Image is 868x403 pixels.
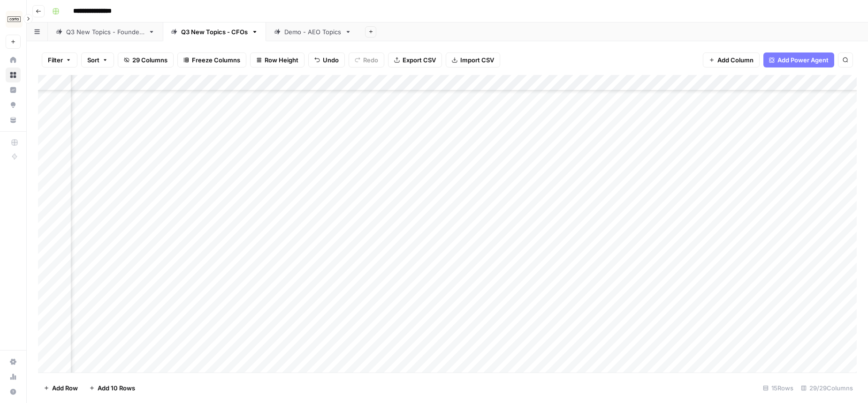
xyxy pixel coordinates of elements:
[460,55,494,65] span: Import CSV
[66,27,145,37] div: Q3 New Topics - Founders
[763,52,834,67] button: Add Power Agent
[717,55,754,65] span: Add Column
[81,52,114,67] button: Sort
[98,383,135,393] span: Add 10 Rows
[363,55,378,65] span: Redo
[38,381,84,396] button: Add Row
[163,22,266,41] a: Q3 New Topics - CFOs
[6,82,21,97] a: Insights
[446,52,500,67] button: Import CSV
[308,52,345,67] button: Undo
[6,11,23,28] img: Carta Logo
[777,55,829,65] span: Add Power Agent
[177,52,246,67] button: Freeze Columns
[181,27,248,37] div: Q3 New Topics - CFOs
[388,52,442,67] button: Export CSV
[118,52,174,67] button: 29 Columns
[52,383,78,393] span: Add Row
[48,22,163,41] a: Q3 New Topics - Founders
[759,381,797,396] div: 15 Rows
[192,55,240,65] span: Freeze Columns
[6,354,21,369] a: Settings
[266,22,359,41] a: Demo - AEO Topics
[6,67,21,82] a: Browse
[6,112,21,127] a: Your Data
[6,7,21,31] button: Workspace: Carta
[284,27,341,37] div: Demo - AEO Topics
[48,55,63,65] span: Filter
[323,55,339,65] span: Undo
[6,384,21,399] button: Help + Support
[349,52,384,67] button: Redo
[132,55,168,65] span: 29 Columns
[797,381,857,396] div: 29/29 Columns
[265,55,298,65] span: Row Height
[250,52,305,67] button: Row Height
[42,52,77,67] button: Filter
[6,97,21,112] a: Opportunities
[403,55,436,65] span: Export CSV
[6,369,21,384] a: Usage
[6,52,21,67] a: Home
[87,55,99,65] span: Sort
[84,381,141,396] button: Add 10 Rows
[703,52,760,67] button: Add Column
